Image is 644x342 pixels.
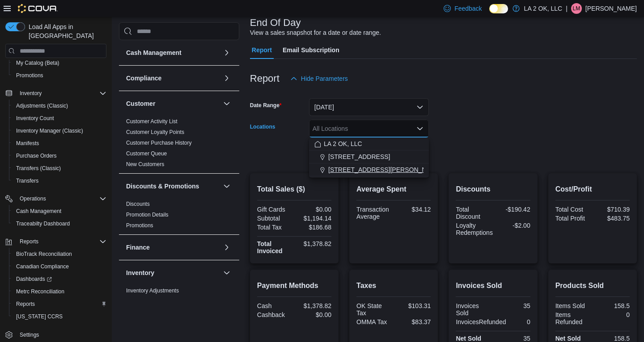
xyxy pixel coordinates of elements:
[126,129,184,136] span: Customer Loyalty Points
[126,139,192,146] span: Customer Purchase History
[221,98,232,109] button: Customer
[555,215,591,222] div: Total Profit
[250,123,275,130] label: Locations
[328,152,390,161] span: [STREET_ADDRESS]
[119,199,239,234] div: Discounts & Promotions
[126,200,150,208] span: Discounts
[356,206,392,220] div: Transaction Average
[356,318,392,325] div: OMMA Tax
[456,184,530,195] h2: Discounts
[13,163,106,174] span: Transfers (Classic)
[257,240,283,254] strong: Total Invoiced
[296,302,331,309] div: $1,378.82
[16,59,59,67] span: My Catalog (Beta)
[13,311,106,322] span: Washington CCRS
[489,13,490,14] span: Dark Mode
[16,220,70,227] span: Traceabilty Dashboard
[16,102,68,109] span: Adjustments (Classic)
[126,48,182,57] h3: Cash Management
[126,182,199,191] h3: Discounts & Promotions
[309,138,429,150] button: LA 2 OK, LLC
[555,335,581,342] strong: Net Sold
[126,287,179,294] span: Inventory Adjustments
[9,310,110,323] button: [US_STATE] CCRS
[2,328,110,341] button: Settings
[252,41,272,59] span: Report
[13,100,106,111] span: Adjustments (Classic)
[25,22,106,40] span: Load All Apps in [GEOGRAPHIC_DATA]
[257,206,292,213] div: Gift Cards
[356,302,392,317] div: OK State Tax
[250,28,381,38] div: View a sales snapshot for a date or date range.
[13,70,47,81] a: Promotions
[301,74,348,83] span: Hide Parameters
[13,261,106,272] span: Canadian Compliance
[456,335,481,342] strong: Net Sold
[16,300,35,308] span: Reports
[324,139,362,148] span: LA 2 OK, LLC
[16,236,42,247] button: Reports
[16,115,54,122] span: Inventory Count
[13,100,72,111] a: Adjustments (Classic)
[126,201,150,207] a: Discounts
[13,113,58,124] a: Inventory Count
[495,206,530,213] div: -$190.42
[594,215,630,222] div: $483.75
[395,318,431,325] div: $83.37
[524,3,563,14] p: LA 2 OK, LLC
[495,302,530,309] div: 35
[16,165,61,172] span: Transfers (Classic)
[16,275,52,283] span: Dashboards
[13,218,73,229] a: Traceabilty Dashboard
[126,129,184,135] a: Customer Loyalty Points
[126,212,169,218] a: Promotion Details
[13,249,76,259] a: BioTrack Reconciliation
[2,192,110,205] button: Operations
[126,150,167,157] span: Customer Queue
[13,138,106,149] span: Manifests
[126,222,153,229] a: Promotions
[250,102,282,109] label: Date Range
[126,243,220,252] button: Finance
[16,263,69,270] span: Canadian Compliance
[16,193,50,204] button: Operations
[454,4,482,13] span: Feedback
[16,250,72,258] span: BioTrack Reconciliation
[126,48,220,57] button: Cash Management
[296,224,331,231] div: $186.68
[126,211,169,218] span: Promotion Details
[456,280,530,291] h2: Invoices Sold
[9,162,110,175] button: Transfers (Classic)
[13,138,42,149] a: Manifests
[509,318,530,325] div: 0
[257,280,331,291] h2: Payment Methods
[456,318,506,325] div: InvoicesRefunded
[9,57,110,69] button: My Catalog (Beta)
[16,193,106,204] span: Operations
[594,311,630,318] div: 0
[495,335,530,342] div: 35
[126,288,179,294] a: Inventory Adjustments
[13,150,60,161] a: Purchase Orders
[126,150,167,157] a: Customer Queue
[566,3,568,14] p: |
[13,249,106,259] span: BioTrack Reconciliation
[356,184,431,195] h2: Average Spent
[9,285,110,298] button: Metrc Reconciliation
[250,73,280,84] h3: Report
[296,215,331,222] div: $1,194.14
[16,313,63,320] span: [US_STATE] CCRS
[16,88,45,99] button: Inventory
[20,90,42,97] span: Inventory
[13,311,66,322] a: [US_STATE] CCRS
[555,311,591,325] div: Items Refunded
[16,127,83,134] span: Inventory Manager (Classic)
[119,116,239,173] div: Customer
[9,175,110,187] button: Transfers
[555,184,630,195] h2: Cost/Profit
[395,206,431,213] div: $34.12
[594,335,630,342] div: 158.5
[13,261,72,272] a: Canadian Compliance
[126,99,155,108] h3: Customer
[309,98,429,116] button: [DATE]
